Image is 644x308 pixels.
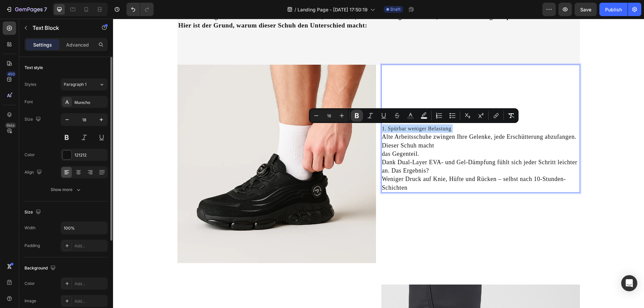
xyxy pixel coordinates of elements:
[298,6,368,13] span: Landing Page - [DATE] 17:50:19
[113,19,644,308] iframe: Design area
[599,3,628,16] button: Publish
[5,123,16,128] div: Beta
[74,152,106,158] div: 121212
[24,281,35,287] div: Color
[6,71,16,77] div: 450
[24,264,57,273] div: Background
[24,65,43,71] div: Text style
[309,108,519,123] div: Editor contextual toolbar
[64,81,87,87] span: Paragraph 1
[269,107,338,113] span: 1. Spürbar weniger Belastung
[24,99,33,105] div: Font
[269,114,466,131] p: Alte Arbeitsschuhe zwingen Ihre Gelenke, jede Erschütterung abzufangen. Dieser Schuh macht
[24,208,42,217] div: Size
[294,6,296,13] span: /
[24,243,40,249] div: Padding
[74,99,106,105] div: Murecho
[44,5,47,13] p: 7
[621,275,637,291] div: Open Intercom Messenger
[74,281,106,287] div: Add...
[74,298,106,304] div: Add...
[24,184,108,196] button: Show more
[66,41,89,48] p: Advanced
[24,152,35,158] div: Color
[268,46,467,174] div: Rich Text Editor. Editing area: main
[74,243,106,249] div: Add...
[575,3,597,16] button: Save
[24,115,42,124] div: Size
[24,225,36,231] div: Width
[24,168,43,177] div: Align
[605,6,622,13] div: Publish
[33,24,90,32] p: Text Block
[3,3,50,16] button: 7
[269,139,466,156] p: Dank Dual-Layer EVA- und Gel-Dämpfung fühlt sich jeder Schritt leichter an. Das Ergebnis?
[61,222,107,234] input: Auto
[33,41,52,48] p: Settings
[126,3,154,16] div: Undo/Redo
[24,81,36,87] div: Styles
[580,7,591,12] span: Save
[24,298,36,304] div: Image
[390,6,400,12] span: Draft
[269,156,466,173] p: Weniger Druck auf Knie, Hüfte und Rücken – selbst nach 10-Stunden-Schichten
[51,186,82,193] div: Show more
[61,78,108,90] button: Paragraph 1
[269,131,466,139] p: das Gegenteil.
